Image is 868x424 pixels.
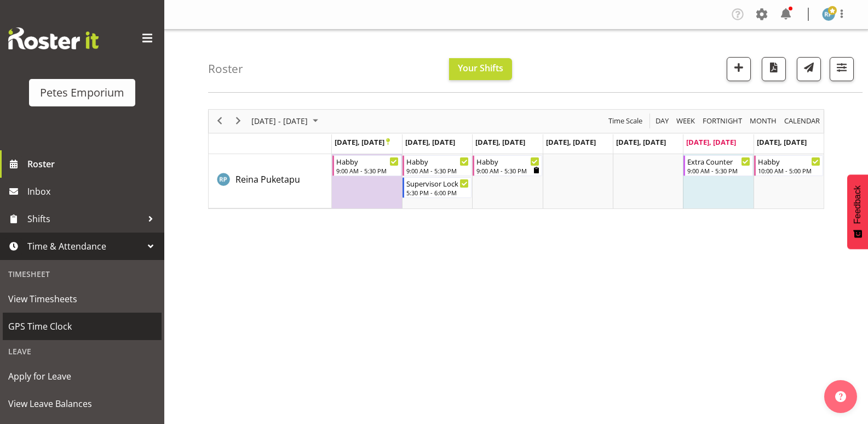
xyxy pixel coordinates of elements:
[727,57,751,81] button: Add a new shift
[654,114,670,128] span: Day
[3,390,162,417] a: View Leave Balances
[208,109,824,209] div: Timeline Week of September 27, 2025
[749,114,778,128] span: Month
[654,114,671,128] button: Timeline Day
[616,137,666,147] span: [DATE], [DATE]
[783,114,822,128] button: Month
[332,154,824,208] table: Timeline Week of September 27, 2025
[235,173,300,185] span: Reina Puketapu
[250,114,309,128] span: [DATE] - [DATE]
[250,114,323,128] button: September 2025
[3,363,162,390] a: Apply for Leave
[406,188,469,197] div: 5:30 PM - 6:00 PM
[687,156,750,167] div: Extra Counter
[757,137,807,147] span: [DATE], [DATE]
[210,110,229,133] div: previous period
[336,156,399,167] div: Habby
[449,58,512,80] button: Your Shifts
[758,166,820,175] div: 10:00 AM - 5:00 PM
[8,291,156,307] span: View Timesheets
[27,211,142,227] span: Shifts
[607,114,643,128] span: Time Scale
[3,313,162,340] a: GPS Time Clock
[607,114,645,128] button: Time Scale
[27,156,159,172] span: Roster
[8,318,156,335] span: GPS Time Clock
[209,154,332,208] td: Reina Puketapu resource
[687,166,750,175] div: 9:00 AM - 5:30 PM
[229,110,248,133] div: next period
[332,155,401,176] div: Reina Puketapu"s event - Habby Begin From Monday, September 22, 2025 at 9:00:00 AM GMT+12:00 Ends...
[403,155,472,176] div: Reina Puketapu"s event - Habby Begin From Tuesday, September 23, 2025 at 9:00:00 AM GMT+12:00 End...
[476,166,539,175] div: 9:00 AM - 5:30 PM
[8,27,99,49] img: Rosterit website logo
[212,114,227,128] button: Previous
[748,114,779,128] button: Timeline Month
[762,57,786,81] button: Download a PDF of the roster according to the set date range.
[405,137,455,147] span: [DATE], [DATE]
[675,114,696,128] span: Week
[758,156,820,167] div: Habby
[853,185,863,224] span: Feedback
[835,391,846,402] img: help-xxl-2.png
[686,137,736,147] span: [DATE], [DATE]
[475,137,525,147] span: [DATE], [DATE]
[476,156,539,167] div: Habby
[406,178,469,189] div: Supervisor Lock Up
[3,285,162,313] a: View Timesheets
[248,110,325,133] div: September 22 - 28, 2025
[847,174,868,249] button: Feedback - Show survey
[40,84,124,101] div: Petes Emporium
[231,114,246,128] button: Next
[701,114,744,128] button: Fortnight
[336,166,399,175] div: 9:00 AM - 5:30 PM
[3,263,162,285] div: Timesheet
[403,177,472,198] div: Reina Puketapu"s event - Supervisor Lock Up Begin From Tuesday, September 23, 2025 at 5:30:00 PM ...
[546,137,596,147] span: [DATE], [DATE]
[797,57,821,81] button: Send a list of all shifts for the selected filtered period to all rostered employees.
[683,155,752,176] div: Reina Puketapu"s event - Extra Counter Begin From Saturday, September 27, 2025 at 9:00:00 AM GMT+...
[406,156,469,167] div: Habby
[8,395,156,412] span: View Leave Balances
[27,238,142,255] span: Time & Attendance
[3,340,162,363] div: Leave
[406,166,469,175] div: 9:00 AM - 5:30 PM
[208,63,243,75] h4: Roster
[783,114,821,128] span: calendar
[702,114,743,128] span: Fortnight
[27,183,159,200] span: Inbox
[754,155,823,176] div: Reina Puketapu"s event - Habby Begin From Sunday, September 28, 2025 at 10:00:00 AM GMT+13:00 End...
[675,114,697,128] button: Timeline Week
[335,137,390,147] span: [DATE], [DATE]
[473,155,542,176] div: Reina Puketapu"s event - Habby Begin From Wednesday, September 24, 2025 at 9:00:00 AM GMT+12:00 E...
[830,57,854,81] button: Filter Shifts
[235,173,300,186] a: Reina Puketapu
[458,62,503,74] span: Your Shifts
[822,8,835,21] img: reina-puketapu721.jpg
[8,368,156,385] span: Apply for Leave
